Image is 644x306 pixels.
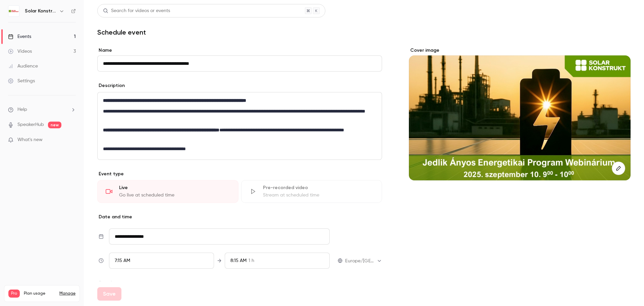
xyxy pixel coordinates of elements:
div: Stream at scheduled time [263,192,374,199]
div: Settings [8,78,35,84]
li: help-dropdown-opener [8,106,76,113]
div: Events [8,33,31,40]
div: editor [98,92,382,160]
div: Live [119,184,230,191]
div: Search for videos or events [103,7,170,14]
h6: Solar Konstrukt Kft. [25,8,56,14]
span: Pro [8,290,20,298]
div: From [109,253,214,269]
div: Pre-recorded videoStream at scheduled time [241,180,382,203]
div: Videos [8,48,32,55]
label: Description [97,82,125,89]
h1: Schedule event [97,28,631,36]
div: LiveGo live at scheduled time [97,180,238,203]
span: new [48,122,61,128]
img: Solar Konstrukt Kft. [8,6,19,16]
span: 7:15 AM [115,258,130,263]
span: 1 h [249,257,254,264]
span: What's new [17,136,43,143]
div: Pre-recorded video [263,184,374,191]
div: Europe/[GEOGRAPHIC_DATA] [345,258,382,264]
label: Name [97,47,382,54]
input: Tue, Feb 17, 2026 [109,228,330,245]
a: SpeakerHub [17,121,44,128]
span: Plan usage [24,291,55,296]
label: Cover image [409,47,631,54]
div: To [225,253,330,269]
span: Help [17,106,27,113]
p: Date and time [97,214,382,220]
section: description [97,92,382,160]
div: Go live at scheduled time [119,192,230,199]
div: Audience [8,63,38,70]
p: Event type [97,171,382,177]
a: Manage [59,291,75,296]
span: 8:15 AM [230,258,247,263]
